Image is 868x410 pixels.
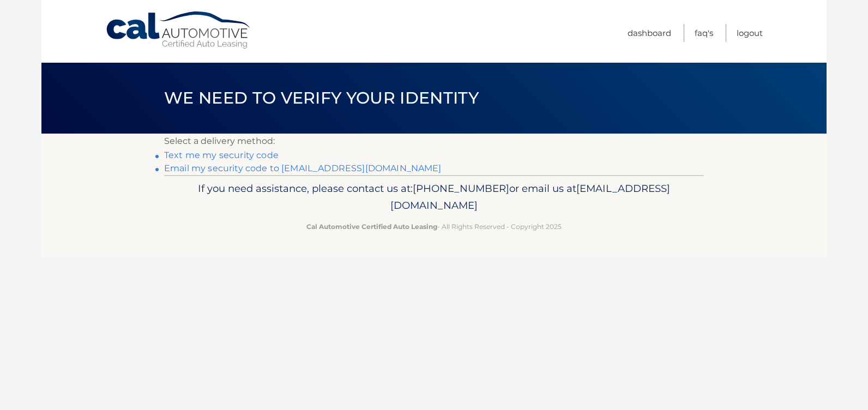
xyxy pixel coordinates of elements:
[164,163,442,173] a: Email my security code to [EMAIL_ADDRESS][DOMAIN_NAME]
[164,134,704,149] p: Select a delivery method:
[164,150,279,160] a: Text me my security code
[695,24,713,42] a: FAQ's
[105,11,252,50] a: Cal Automotive
[628,24,671,42] a: Dashboard
[164,88,479,108] span: We need to verify your identity
[737,24,763,42] a: Logout
[171,180,697,215] p: If you need assistance, please contact us at: or email us at
[306,222,437,231] strong: Cal Automotive Certified Auto Leasing
[171,221,697,232] p: - All Rights Reserved - Copyright 2025
[413,182,509,195] span: [PHONE_NUMBER]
